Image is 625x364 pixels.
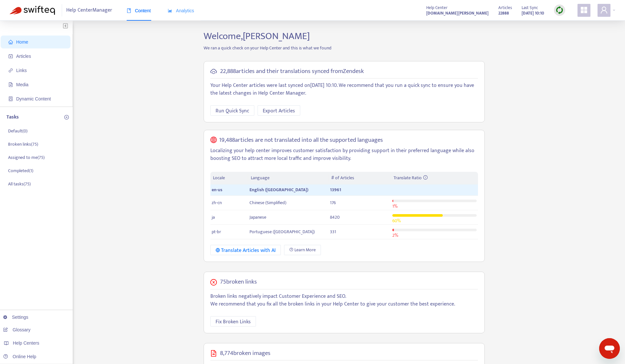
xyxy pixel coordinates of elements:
p: Tasks [6,113,19,121]
span: file-image [8,82,13,87]
span: Help Center Manager [66,4,112,16]
span: English ([GEOGRAPHIC_DATA]) [249,186,308,193]
span: 2 % [392,232,398,239]
p: Completed ( 1 ) [8,167,33,174]
span: zh-cn [212,199,222,206]
span: Analytics [168,8,194,13]
span: Fix Broken Links [216,318,251,326]
span: link [8,68,13,73]
span: 176 [330,199,336,206]
span: container [8,97,13,101]
span: area-chart [168,8,172,13]
span: cloud-sync [210,68,217,75]
span: 8420 [330,213,340,221]
span: Welcome, [PERSON_NAME] [204,28,310,44]
span: Media [16,82,28,87]
span: book [127,8,131,13]
p: Broken links negatively impact Customer Experience and SEO. We recommend that you fix all the bro... [210,293,478,308]
strong: [DATE] 10:10 [522,10,544,17]
span: Chinese (Simplified) [249,199,286,206]
a: Settings [3,315,28,320]
p: We ran a quick check on your Help Center and this is what we found [199,45,490,51]
span: home [8,40,13,44]
div: Translate Ratio [394,174,475,182]
span: plus-circle [64,115,69,120]
span: 331 [330,228,336,235]
button: Run Quick Sync [210,105,254,116]
h5: 75 broken links [220,278,257,286]
span: Learn More [294,246,316,254]
a: Online Help [3,354,36,359]
img: sync.dc5367851b00ba804db3.png [556,6,564,14]
span: Articles [16,54,31,59]
span: 1 % [392,203,397,210]
iframe: メッセージングウィンドウを開くボタン [599,338,620,359]
button: Fix Broken Links [210,316,256,327]
span: Help Centers [13,340,39,346]
span: 60 % [392,217,401,224]
span: Links [16,68,27,73]
span: Content [127,8,151,13]
span: Export Articles [263,107,295,115]
span: Help Center [426,4,448,11]
div: Translate Articles with AI [216,246,276,255]
p: Localizing your help center improves customer satisfaction by providing support in their preferre... [210,147,478,162]
span: Portuguese ([GEOGRAPHIC_DATA]) [249,228,315,235]
a: [DOMAIN_NAME][PERSON_NAME] [426,9,489,17]
h5: 19,488 articles are not translated into all the supported languages [219,137,383,144]
span: Japanese [249,213,266,221]
strong: [DOMAIN_NAME][PERSON_NAME] [426,10,489,17]
span: Run Quick Sync [216,107,249,115]
strong: 22888 [498,10,509,17]
span: Last Sync [522,4,538,11]
span: Home [16,39,28,45]
button: Translate Articles with AI [210,245,281,255]
th: # of Articles [329,172,391,184]
span: file-image [210,350,217,357]
span: account-book [8,54,13,58]
th: Language [248,172,328,184]
span: user [600,6,608,14]
p: Default ( 0 ) [8,128,27,134]
h5: 22,888 articles and their translations synced from Zendesk [220,68,364,75]
th: Locale [210,172,249,184]
button: Export Articles [258,105,300,116]
img: Swifteq [10,6,55,15]
span: Dynamic Content [16,96,51,101]
p: Your Help Center articles were last synced on [DATE] 10:10 . We recommend that you run a quick sy... [210,82,478,97]
span: ja [212,213,215,221]
p: Assigned to me ( 75 ) [8,154,45,161]
span: pt-br [212,228,221,235]
h5: 8,774 broken images [220,350,270,357]
p: Broken links ( 75 ) [8,141,38,148]
span: Articles [498,4,512,11]
p: All tasks ( 75 ) [8,181,31,187]
span: close-circle [210,279,217,286]
span: 13961 [330,186,341,193]
span: en-us [212,186,222,193]
span: global [210,137,217,144]
a: Learn More [284,245,321,255]
span: appstore [580,6,588,14]
a: Glossary [3,327,30,332]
